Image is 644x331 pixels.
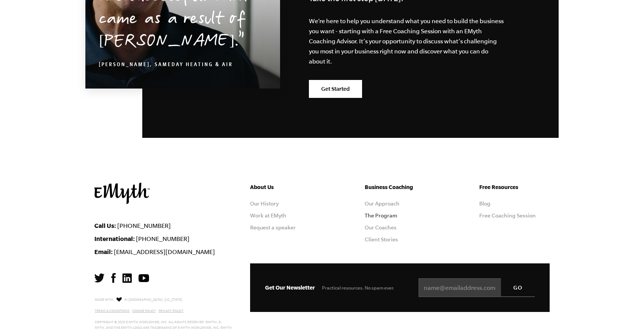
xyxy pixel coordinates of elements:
[479,213,536,219] a: Free Coaching Session
[250,225,296,231] a: Request a speaker
[365,183,435,192] h5: Business Coaching
[99,62,233,68] cite: [PERSON_NAME], SameDay Heating & Air
[94,235,135,242] strong: International:
[479,183,550,192] h5: Free Resources
[94,248,113,255] strong: Email:
[94,183,150,204] img: EMyth
[322,285,394,291] span: Practical resources. No spam ever.
[479,201,490,207] a: Blog
[158,309,183,313] a: Privacy Policy
[365,201,400,207] a: Our Approach
[122,273,132,283] img: LinkedIn
[607,295,644,331] iframe: Chat Widget
[309,80,362,98] a: Get Started
[309,16,504,66] p: We’re here to help you understand what you need to build the business you want - starting with a ...
[250,213,286,219] a: Work at EMyth
[365,225,397,231] a: Our Coaches
[117,222,171,229] a: [PHONE_NUMBER]
[95,309,130,313] a: Terms & Conditions
[132,309,156,313] a: Cookie Policy
[94,222,116,229] strong: Call Us:
[94,273,104,282] img: Twitter
[419,278,535,297] input: name@emailaddress.com
[139,274,149,282] img: YouTube
[265,284,315,291] span: Get Our Newsletter
[250,183,321,192] h5: About Us
[136,235,189,242] a: [PHONE_NUMBER]
[365,213,397,219] a: The Program
[365,236,398,242] a: Client Stories
[114,248,215,255] a: [EMAIL_ADDRESS][DOMAIN_NAME]
[501,278,535,296] input: GO
[116,297,122,302] img: Love
[111,273,116,283] img: Facebook
[250,201,279,207] a: Our History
